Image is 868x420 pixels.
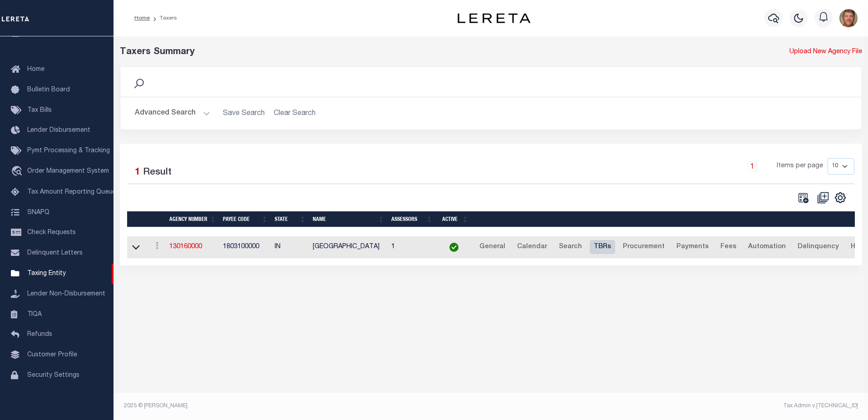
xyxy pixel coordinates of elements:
[27,331,52,338] span: Refunds
[27,372,79,379] span: Security Settings
[27,66,44,73] span: Home
[309,236,388,259] td: [GEOGRAPHIC_DATA]
[27,311,42,317] span: TIQA
[135,105,210,122] button: Advanced Search
[789,47,862,57] a: Upload New Agency File
[590,240,615,255] a: TBRs
[271,211,309,227] th: State: activate to sort column ascending
[117,402,491,410] div: 2025 © [PERSON_NAME].
[744,240,790,255] a: Automation
[219,236,271,259] td: 1803100000
[11,166,25,178] i: travel_explore
[672,240,713,255] a: Payments
[120,45,673,59] div: Taxers Summary
[619,240,669,255] a: Procurement
[777,161,823,171] span: Items per page
[27,107,52,114] span: Tax Bills
[27,127,90,134] span: Lender Disbursement
[27,250,83,256] span: Delinquent Letters
[555,240,586,255] a: Search
[513,240,551,255] a: Calendar
[498,402,858,410] div: Tax Admin v.[TECHNICAL_ID]
[169,244,202,250] a: 130160000
[747,161,757,171] a: 1
[388,236,436,259] td: 1
[716,240,740,255] a: Fees
[309,211,388,227] th: Name: activate to sort column ascending
[150,14,177,22] li: Taxers
[436,211,472,227] th: Active: activate to sort column ascending
[449,243,459,252] img: check-icon-green.svg
[794,240,843,255] a: Delinquency
[27,87,70,93] span: Bulletin Board
[134,15,150,21] a: Home
[135,168,140,177] span: 1
[219,211,271,227] th: Payee Code: activate to sort column ascending
[388,211,436,227] th: Assessors: activate to sort column ascending
[166,211,219,227] th: Agency Number: activate to sort column ascending
[27,168,109,175] span: Order Management System
[27,230,76,236] span: Check Requests
[458,13,530,23] img: logo-dark.svg
[143,165,172,180] label: Result
[27,148,110,154] span: Pymt Processing & Tracking
[27,270,66,277] span: Taxing Entity
[27,291,105,297] span: Lender Non-Disbursement
[27,209,49,215] span: SNAPQ
[27,189,116,195] span: Tax Amount Reporting Queue
[27,352,77,358] span: Customer Profile
[271,236,309,259] td: IN
[475,240,509,255] a: General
